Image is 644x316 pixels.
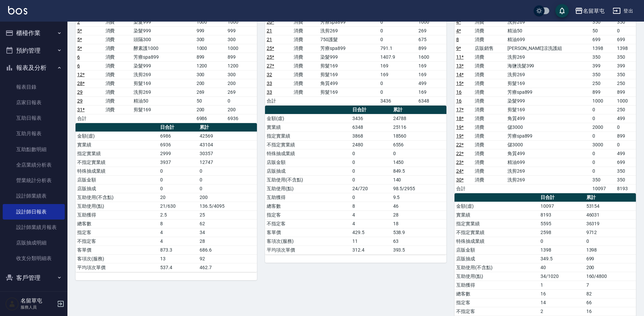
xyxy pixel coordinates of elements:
[473,44,505,53] td: 店販銷售
[292,26,319,35] td: 消費
[473,26,505,35] td: 消費
[391,132,446,140] td: 18560
[473,149,505,158] td: 消費
[76,202,158,210] td: 互助使用(點)
[391,106,446,114] th: 累計
[615,44,636,53] td: 1398
[417,18,446,26] td: 1000
[455,202,539,210] td: 金額(虛)
[3,79,65,95] a: 報表目錄
[3,269,65,287] button: 客戶管理
[292,35,319,44] td: 消費
[506,158,591,167] td: 精油699
[76,184,158,193] td: 店販抽成
[351,123,391,132] td: 6348
[265,228,351,237] td: 客單價
[591,149,615,158] td: 0
[132,61,195,70] td: 染髮999
[132,79,195,88] td: 剪髮169
[591,167,615,175] td: 0
[591,123,615,132] td: 2000
[76,210,158,219] td: 互助獲得
[76,114,104,123] td: 合計
[267,72,272,77] a: 32
[3,204,65,220] a: 設計師日報表
[417,53,446,61] td: 1600
[591,88,615,96] td: 899
[292,61,319,70] td: 消費
[506,105,591,114] td: 剪髮169
[104,88,132,96] td: 消費
[77,89,83,95] a: 29
[3,110,65,126] a: 互助日報表
[391,193,446,202] td: 9.5
[591,61,615,70] td: 399
[158,193,198,202] td: 20
[585,219,636,228] td: 36319
[615,132,636,140] td: 899
[615,114,636,123] td: 499
[198,202,257,210] td: 136.5/4095
[506,79,591,88] td: 剪髮169
[267,81,272,86] a: 33
[319,53,379,61] td: 染髮999
[456,89,462,95] a: 16
[583,7,605,15] div: 名留草屯
[76,158,158,167] td: 不指定實業績
[195,114,226,123] td: 6986
[195,79,226,88] td: 200
[21,297,55,304] h5: 名留草屯
[506,18,591,26] td: 洗剪269
[76,175,158,184] td: 店販金額
[391,167,446,175] td: 849.5
[615,105,636,114] td: 250
[226,18,257,26] td: 1000
[506,96,591,105] td: 染髮999
[539,202,584,210] td: 10097
[473,132,505,140] td: 消費
[104,96,132,105] td: 消費
[473,105,505,114] td: 消費
[391,219,446,228] td: 18
[417,70,446,79] td: 169
[379,18,417,26] td: 0
[591,96,615,105] td: 1000
[77,98,83,104] a: 29
[391,184,446,193] td: 98.5/2955
[351,228,391,237] td: 429.5
[615,123,636,132] td: 0
[417,96,446,105] td: 6348
[226,79,257,88] td: 200
[104,61,132,70] td: 消費
[379,26,417,35] td: 0
[591,184,615,193] td: 10097
[319,79,379,88] td: 角質499
[226,53,257,61] td: 899
[615,18,636,26] td: 350
[265,167,351,175] td: 店販抽成
[615,184,636,193] td: 8193
[473,70,505,79] td: 消費
[132,44,195,53] td: 酵素護1000
[351,114,391,123] td: 3436
[473,79,505,88] td: 消費
[3,235,65,251] a: 店販抽成明細
[8,6,27,15] img: Logo
[506,61,591,70] td: 海鹽洗髮399
[5,297,19,311] img: Person
[158,202,198,210] td: 21/630
[76,167,158,175] td: 特殊抽成業績
[104,70,132,79] td: 消費
[104,18,132,26] td: 消費
[77,19,80,25] a: 2
[3,24,65,42] button: 櫃檯作業
[473,88,505,96] td: 消費
[198,140,257,149] td: 43104
[379,96,417,105] td: 3436
[76,193,158,202] td: 互助使用(不含點)
[195,18,226,26] td: 1000
[473,123,505,132] td: 消費
[539,210,584,219] td: 8193
[591,26,615,35] td: 50
[198,228,257,237] td: 34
